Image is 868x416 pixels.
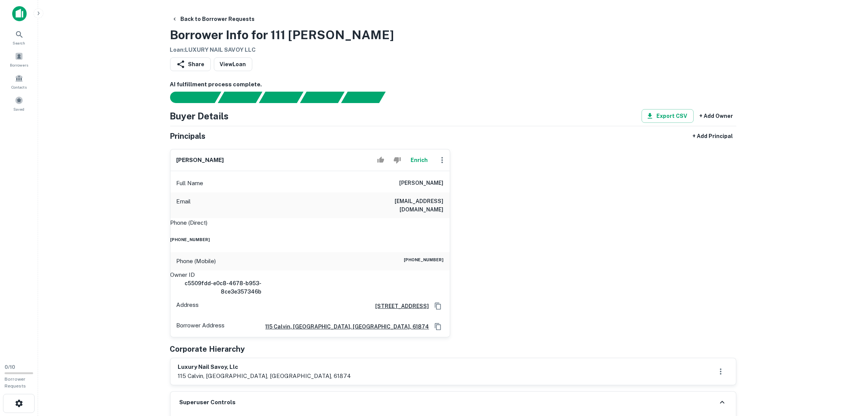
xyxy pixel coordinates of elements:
p: 115 calvin, [GEOGRAPHIC_DATA], [GEOGRAPHIC_DATA], 61874 [178,372,351,381]
h6: AI fulfillment process complete. [170,80,736,89]
button: Share [170,57,211,71]
span: Contacts [11,84,27,90]
button: + Add Principal [690,129,736,143]
button: Accept [374,152,387,168]
span: Saved [14,106,25,112]
img: capitalize-icon.png [12,6,27,21]
h6: Loan : LUXURY NAIL SAVOY LLC [170,46,394,54]
iframe: Chat Widget [830,355,868,392]
button: + Add Owner [697,109,736,123]
h6: [PERSON_NAME] [177,156,224,165]
h6: [PERSON_NAME] [400,179,444,188]
h5: Corporate Hierarchy [170,343,245,355]
h6: c5509fdd-e0c8-4678-b953-8ce3e357346b [170,279,262,296]
a: Borrowers [2,49,36,70]
h6: Superuser Controls [180,398,236,407]
a: Search [2,27,36,48]
div: Principals found, AI now looking for contact information... [300,92,344,103]
div: Sending borrower request to AI... [161,92,218,103]
p: Address [177,300,199,312]
span: Borrower Requests [5,376,26,389]
div: Documents found, AI parsing details... [259,92,303,103]
p: Owner ID [170,270,450,279]
button: Export CSV [642,109,694,123]
a: 115 calvin, [GEOGRAPHIC_DATA], [GEOGRAPHIC_DATA], 61874 [260,322,429,331]
p: Full Name [177,179,204,188]
a: Contacts [2,71,36,92]
h6: luxury nail savoy, llc [178,363,351,372]
p: Email [177,197,191,214]
a: ViewLoan [214,57,252,71]
p: Borrower Address [177,321,225,332]
h6: [PHONE_NUMBER] [404,257,444,266]
p: Phone (Mobile) [177,257,216,266]
h5: Principals [170,130,206,142]
span: Search [13,40,25,46]
span: 0 / 10 [5,364,15,370]
a: Saved [2,93,36,114]
button: Reject [390,152,404,168]
h4: Buyer Details [170,109,229,123]
button: Enrich [407,152,432,168]
div: Your request is received and processing... [218,92,262,103]
button: Copy Address [432,321,444,332]
button: Back to Borrower Requests [169,12,258,26]
h6: [PHONE_NUMBER] [170,237,450,243]
button: Copy Address [432,300,444,312]
h6: [EMAIL_ADDRESS][DOMAIN_NAME] [352,197,444,214]
div: Principals found, still searching for contact information. This may take time... [341,92,385,103]
a: [STREET_ADDRESS] [369,302,429,310]
p: Phone (Direct) [170,218,208,227]
h3: Borrower Info for 111 [PERSON_NAME] [170,26,394,44]
span: Borrowers [10,62,28,68]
